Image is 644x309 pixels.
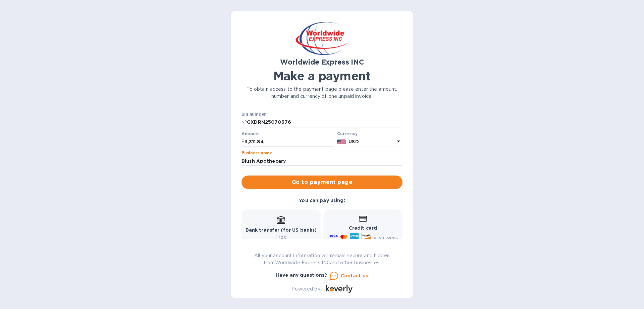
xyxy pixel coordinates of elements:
[241,156,402,166] input: Enter business name
[241,113,266,117] label: Bill number
[374,235,398,240] span: and more...
[349,225,377,231] b: Credit card
[341,273,368,278] u: Contact us
[337,140,346,144] img: USD
[337,131,358,136] b: Currency
[241,252,402,266] p: All your account information will remain secure and hidden from Worldwide Express INC and other b...
[241,86,402,100] p: To obtain access to the payment page please enter the amount, number and currency of one unpaid i...
[241,69,402,83] h1: Make a payment
[241,138,245,145] p: $
[246,234,317,241] p: Free
[241,151,272,155] label: Business name
[245,137,334,147] input: 0.00
[241,119,247,126] p: №
[291,285,320,293] p: Powered by
[246,227,317,233] b: Bank transfer (for US banks)
[247,178,397,186] span: Go to payment page
[276,272,327,278] b: Have any questions?
[348,139,359,144] b: USD
[299,198,345,203] b: You can pay using:
[247,117,402,127] input: Enter bill number
[241,176,402,189] button: Go to payment page
[241,132,259,136] label: Amount
[280,58,364,66] b: Worldwide Express INC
